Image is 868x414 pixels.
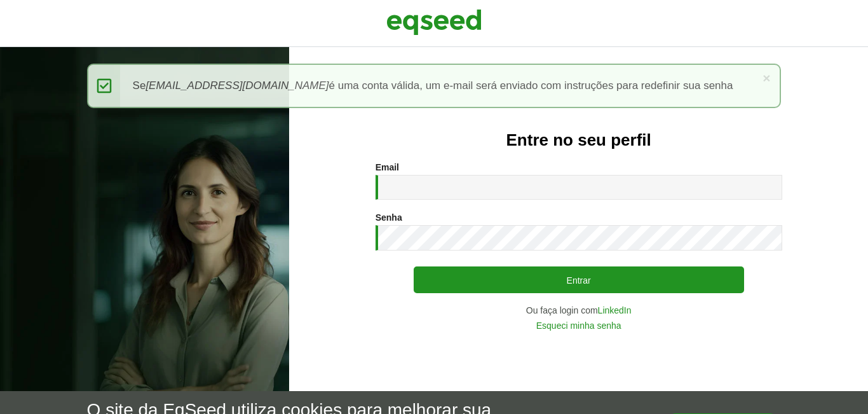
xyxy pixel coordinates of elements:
[598,306,632,315] a: LinkedIn
[87,64,782,108] div: Se é uma conta válida, um e-mail será enviado com instruções para redefinir sua senha
[414,266,744,293] button: Entrar
[315,131,843,149] h2: Entre no seu perfil
[763,71,770,85] a: ×
[376,163,399,172] label: Email
[146,79,329,92] em: [EMAIL_ADDRESS][DOMAIN_NAME]
[386,6,482,38] img: EqSeed Logo
[376,213,402,222] label: Senha
[536,321,621,330] a: Esqueci minha senha
[376,306,782,315] div: Ou faça login com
